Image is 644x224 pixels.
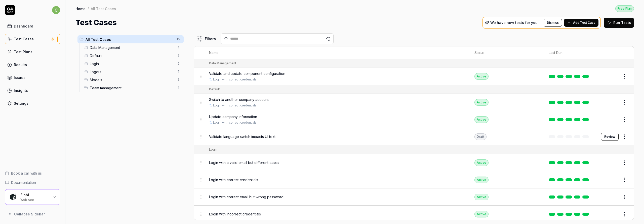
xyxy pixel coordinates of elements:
div: Insights [14,88,28,93]
span: 15 [175,36,182,42]
a: Insights [5,86,60,95]
span: Login with correct credentials [209,177,258,182]
tr: Login with correct credentialsActive [194,171,634,188]
a: Documentation [5,180,60,185]
a: Results [5,60,60,70]
span: Update company information [209,114,257,119]
tr: Login with a valid email but different casesActive [194,154,634,171]
span: Login with a valid email but different cases [209,160,279,165]
div: Issues [14,75,25,80]
div: Active [474,194,489,200]
div: Login [209,147,217,152]
span: 3 [176,52,182,59]
a: Settings [5,98,60,108]
span: Login with correct email but wrong password [209,194,284,200]
span: Switch to another company account [209,97,269,102]
th: Name [204,46,469,59]
p: We have new tests for you! [490,21,539,24]
span: Login [90,61,175,66]
div: Free Plan [615,5,634,12]
div: Drag to reorderLogin6 [82,60,184,68]
th: Last Run [544,46,596,59]
a: Login with correct credentials [213,103,257,108]
div: Draft [474,133,487,140]
span: Collapse Sidebar [14,211,45,217]
tr: Switch to another company accountLogin with correct credentialsActive [194,94,634,111]
th: Status [469,46,544,59]
a: Book a call with us [5,171,60,176]
div: Active [474,177,489,183]
a: Issues [5,73,60,82]
div: Drag to reorderTeam management1 [82,84,184,92]
span: 1 [176,44,182,50]
div: Active [474,99,489,106]
span: Book a call with us [11,171,42,176]
div: Drag to reorderModels3 [82,76,184,84]
div: Drag to reorderDefault3 [82,51,184,60]
div: Active [474,116,489,123]
div: Results [14,62,27,67]
button: Run Tests [604,18,634,28]
a: Login with correct credentials [213,77,257,82]
a: Login with correct credentials [213,120,257,125]
tr: Update company informationLogin with correct credentialsActive [194,111,634,128]
a: Free Plan [615,5,634,12]
div: Drag to reorderLogout1 [82,68,184,76]
tr: Login with incorrect credentialsActive [194,206,634,223]
div: All Test Cases [91,6,116,11]
div: Active [474,159,489,166]
span: Validate and update component configuration [209,71,285,76]
span: Add Test Case [573,20,595,25]
span: All Test Cases [86,37,174,42]
img: Fibbl Logo [8,192,17,202]
a: Test Cases [5,34,60,44]
div: / [88,6,89,11]
button: Filters [194,34,219,44]
a: Dashboard [5,21,60,31]
div: Fibbl [20,193,50,197]
tr: Validate and update component configurationLogin with correct credentialsActive [194,68,634,85]
button: Dismiss [544,19,562,27]
tr: Validate language switch impacts UI textDraftReview [194,128,634,145]
span: Models [90,77,175,82]
span: Team management [90,85,175,91]
h1: Test Cases [75,17,117,28]
div: Settings [14,101,28,106]
button: Collapse Sidebar [5,209,60,219]
span: Login with incorrect credentials [209,211,261,217]
div: Default [209,87,220,92]
span: Default [90,53,175,58]
span: Logout [90,69,175,74]
div: Test Plans [14,49,32,54]
div: Drag to reorderData Management1 [82,43,184,51]
span: 6 [176,61,182,67]
button: Add Test Case [564,19,598,27]
span: Documentation [11,180,36,185]
span: 1 [176,69,182,75]
tr: Login with correct email but wrong passwordActive [194,188,634,206]
button: Fibbl LogoFibblWeb App [5,189,60,205]
div: Web App [20,197,50,201]
a: Home [75,6,86,11]
span: 3 [176,77,182,83]
span: 1 [176,85,182,91]
a: Test Plans [5,47,60,57]
div: Data Management [209,61,236,66]
div: Active [474,211,489,217]
button: Review [601,133,619,141]
div: Test Cases [14,36,34,42]
span: c [52,6,60,14]
div: Active [474,73,489,80]
span: Validate language switch impacts UI text [209,134,275,139]
button: c [52,5,60,15]
div: Dashboard [14,23,33,29]
span: Data Management [90,45,175,50]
